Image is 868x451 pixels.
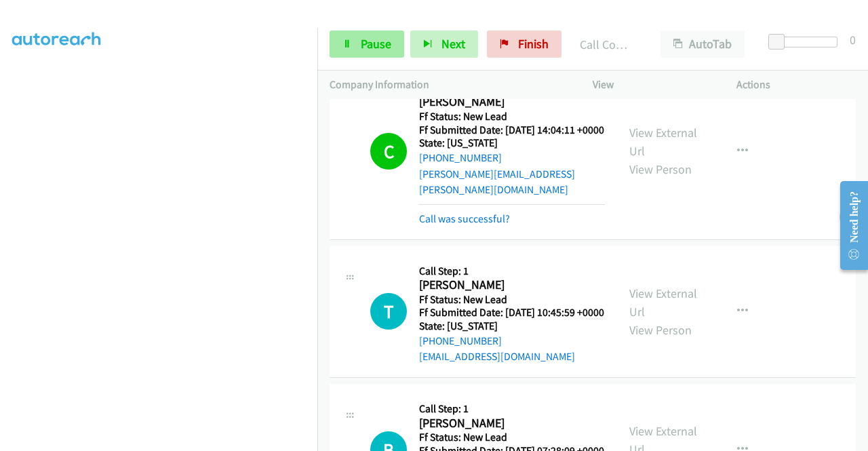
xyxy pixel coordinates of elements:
h1: C [370,133,407,170]
p: Actions [736,77,856,93]
p: View [593,77,712,93]
h5: Call Step: 1 [419,264,604,278]
h2: [PERSON_NAME] [419,277,600,293]
h5: State: [US_STATE] [419,319,604,333]
div: Delay between calls (in seconds) [775,37,837,47]
h1: T [370,293,407,330]
h5: Ff Status: New Lead [419,110,605,123]
a: View Person [629,161,692,177]
button: Next [410,31,478,58]
div: 0 [850,31,856,49]
a: View External Url [629,125,697,159]
a: Call was successful? [419,212,510,225]
a: Pause [330,31,404,58]
h2: [PERSON_NAME] [419,416,604,431]
h5: Ff Status: New Lead [419,293,604,307]
a: [PERSON_NAME][EMAIL_ADDRESS][PERSON_NAME][DOMAIN_NAME] [419,168,575,197]
span: Next [441,36,465,52]
a: View Person [629,322,692,338]
a: [EMAIL_ADDRESS][DOMAIN_NAME] [419,350,575,363]
iframe: Resource Center [829,172,868,279]
a: [PHONE_NUMBER] [419,151,502,164]
h5: Call Step: 1 [419,402,604,416]
span: Pause [361,36,391,52]
a: [PHONE_NUMBER] [419,334,502,347]
h2: [PERSON_NAME] [419,94,600,110]
button: AutoTab [660,31,745,58]
a: View External Url [629,286,697,319]
h5: Ff Submitted Date: [DATE] 10:45:59 +0000 [419,306,604,319]
h5: Ff Status: New Lead [419,431,604,444]
h5: State: [US_STATE] [419,136,605,150]
a: Finish [487,31,561,58]
p: Call Completed [580,35,636,54]
p: Company Information [330,77,568,93]
h5: Ff Submitted Date: [DATE] 14:04:11 +0000 [419,123,605,137]
span: Finish [518,36,549,52]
